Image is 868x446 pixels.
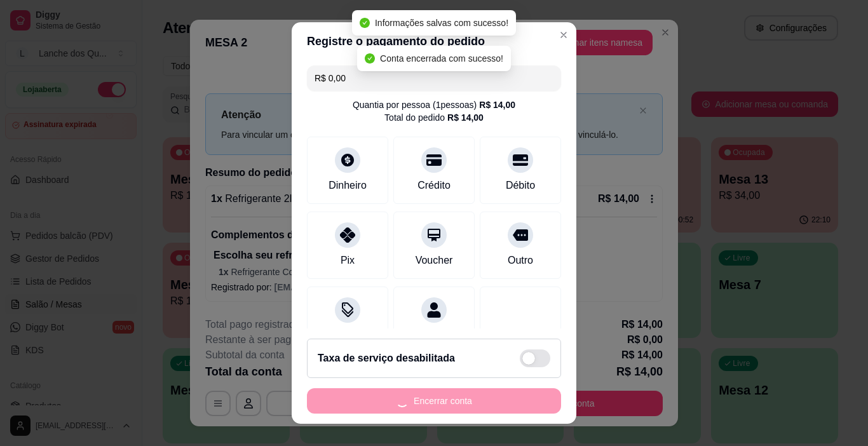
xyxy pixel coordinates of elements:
[341,253,355,268] div: Pix
[553,25,574,45] button: Close
[365,53,375,64] span: check-circle
[315,65,553,91] input: Ex.: hambúrguer de cordeiro
[375,18,508,28] span: Informações salvas com sucesso!
[292,22,576,60] header: Registre o pagamento do pedido
[447,111,484,124] div: R$ 14,00
[380,53,503,64] span: Conta encerrada com sucesso!
[360,18,370,28] span: check-circle
[318,351,455,366] h2: Taxa de serviço desabilitada
[479,98,515,111] div: R$ 14,00
[508,253,533,268] div: Outro
[506,178,535,193] div: Débito
[417,178,451,193] div: Crédito
[329,178,367,193] div: Dinheiro
[353,98,515,111] div: Quantia por pessoa ( 1 pessoas)
[384,111,484,124] div: Total do pedido
[416,253,453,268] div: Voucher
